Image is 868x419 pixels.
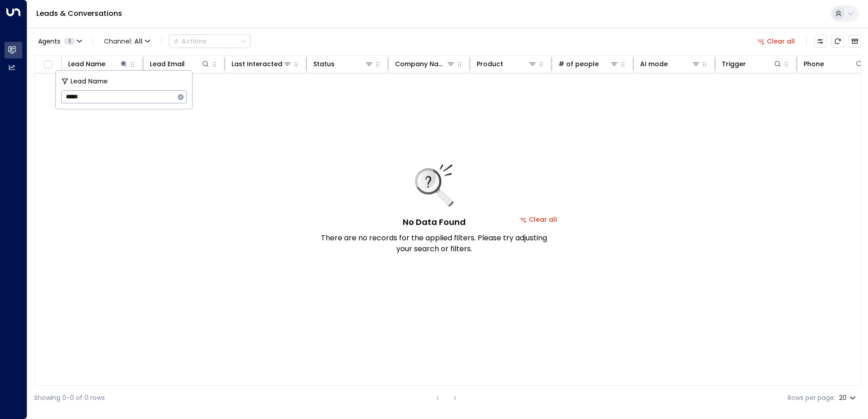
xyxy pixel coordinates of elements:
div: Trigger [722,58,782,69]
span: Lead Name [70,76,108,87]
label: Rows per page: [788,393,835,403]
div: # of people [558,58,599,69]
div: Status [313,58,335,69]
a: Leads & Conversations [36,8,122,19]
div: Product [477,58,503,69]
div: Actions [173,37,207,45]
div: Lead Name [68,58,128,69]
div: Phone [804,58,824,69]
span: Agents [38,38,60,44]
div: Phone [804,58,864,69]
div: Company Name [395,58,446,69]
div: Trigger [722,58,746,69]
div: Showing 0-0 of 0 rows [34,393,105,403]
button: Clear all [754,35,799,48]
div: Lead Name [68,58,105,69]
div: Button group with a nested menu [169,34,251,48]
div: Last Interacted [232,58,282,69]
span: Refresh [831,35,844,48]
div: Company Name [395,58,455,69]
div: Lead Email [150,58,210,69]
p: There are no records for the applied filters. Please try adjusting your search or filters. [321,233,547,254]
span: All [134,38,143,45]
nav: pagination navigation [432,392,461,404]
h5: No Data Found [403,216,466,228]
div: Lead Email [150,58,185,69]
button: Channel:All [100,35,154,48]
span: 1 [64,38,75,45]
span: Toggle select all [42,59,54,70]
button: Archived Leads [848,35,861,48]
div: 20 [839,391,858,404]
div: Status [313,58,374,69]
div: AI mode [640,58,668,69]
button: Agents1 [34,35,85,48]
button: Customize [814,35,827,48]
button: Actions [169,34,251,48]
div: AI mode [640,58,700,69]
div: Product [477,58,537,69]
span: Channel: [100,35,154,48]
div: # of people [558,58,619,69]
div: Last Interacted [232,58,292,69]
